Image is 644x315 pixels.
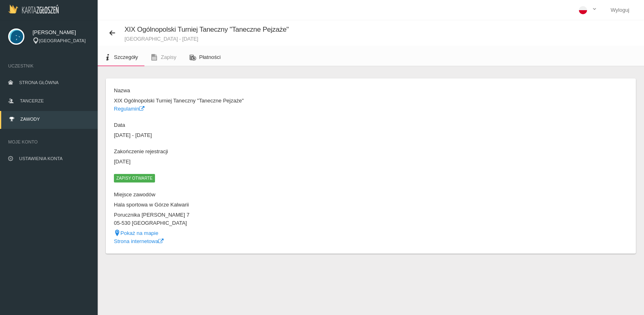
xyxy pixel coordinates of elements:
[19,80,59,85] span: Strona główna
[8,138,90,146] span: Moje konto
[161,54,176,60] span: Zapisy
[114,87,367,95] dt: Nazwa
[124,26,289,33] span: XIX Ogólnopolski Turniej Taneczny "Taneczne Pejzaże"
[114,158,367,166] dd: [DATE]
[114,191,367,199] dt: Miejsce zawodów
[19,156,63,161] span: Ustawienia konta
[114,219,367,227] dd: 05-530 [GEOGRAPHIC_DATA]
[114,97,367,105] dd: XIX Ogólnopolski Turniej Taneczny "Taneczne Pejzaże"
[20,117,40,122] span: Zawody
[114,54,138,60] span: Szczegóły
[114,174,155,182] span: Zapisy otwarte
[8,4,59,13] img: Logo
[114,106,144,112] a: Regulamin
[8,62,90,70] span: Uczestnik
[114,211,367,219] dd: Porucznika [PERSON_NAME] 7
[144,48,183,66] a: Zapisy
[114,121,367,129] dt: Data
[183,48,227,66] a: Płatności
[114,148,367,156] dt: Zakończenie rejestracji
[33,28,90,37] span: [PERSON_NAME]
[20,98,44,103] span: Tancerze
[33,37,90,44] div: [GEOGRAPHIC_DATA]
[114,230,158,236] a: Pokaż na mapie
[98,48,144,66] a: Szczegóły
[199,54,221,60] span: Płatności
[114,201,367,209] dd: Hala sportowa w Górze Kalwarii
[114,131,367,139] dd: [DATE] - [DATE]
[8,28,24,45] img: svg
[114,238,164,244] a: Strona internetowa
[124,36,289,41] small: [GEOGRAPHIC_DATA] - [DATE]
[114,175,155,181] a: Zapisy otwarte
